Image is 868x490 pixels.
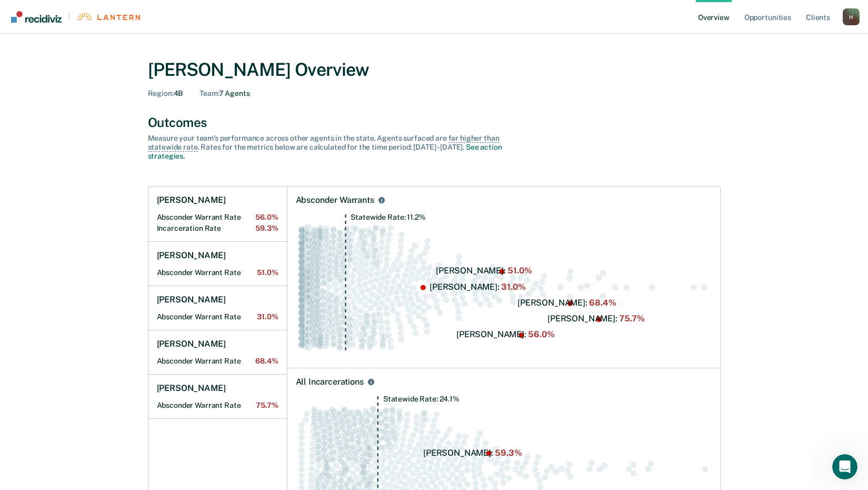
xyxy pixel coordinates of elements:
span: 68.4% [255,357,278,366]
h2: Absconder Warrant Rate [157,268,278,277]
a: [PERSON_NAME]Absconder Warrant Rate75.7% [148,375,287,419]
div: 4B [148,89,183,98]
button: Profile dropdown button [843,8,860,25]
div: Outcomes [148,115,721,130]
h1: [PERSON_NAME] [157,250,226,261]
h2: Incarceration Rate [157,224,278,233]
h2: Absconder Warrant Rate [157,213,278,222]
button: Absconder Warrants [376,195,387,205]
h1: [PERSON_NAME] [157,195,226,205]
h2: Absconder Warrant Rate [157,401,278,410]
span: 59.3% [255,224,278,233]
span: 75.7% [256,401,278,410]
h2: Absconder Warrant Rate [157,312,278,321]
a: [PERSON_NAME]Absconder Warrant Rate51.0% [148,242,287,286]
a: See action strategies. [148,143,502,160]
h1: [PERSON_NAME] [157,383,226,394]
tspan: Statewide Rate: 11.2% [351,213,425,221]
span: far higher than statewide rate [148,134,500,152]
tspan: Statewide Rate: 24.1% [383,395,459,403]
h1: [PERSON_NAME] [157,295,226,305]
div: [PERSON_NAME] Overview [148,59,721,81]
a: [PERSON_NAME]Absconder Warrant Rate31.0% [148,286,287,330]
div: Absconder Warrants [296,195,374,205]
h1: [PERSON_NAME] [157,339,226,349]
div: H [843,8,860,25]
button: All Incarcerations [366,377,376,387]
a: [PERSON_NAME]Absconder Warrant Rate56.0%Incarceration Rate59.3% [148,187,287,242]
div: 7 Agents [199,89,250,98]
span: 31.0% [257,312,278,321]
div: Swarm plot of all absconder warrant rates in the state for ALL caseloads, highlighting values of ... [296,214,712,360]
img: Recidiviz [11,11,62,23]
iframe: Intercom live chat [832,454,857,479]
span: | [62,12,76,21]
span: Team : [199,89,218,97]
h2: Absconder Warrant Rate [157,357,278,366]
div: Measure your team’s performance across other agent s in the state. Agent s surfaced are . Rates f... [148,134,516,160]
a: [PERSON_NAME]Absconder Warrant Rate68.4% [148,330,287,375]
div: All Incarcerations [296,377,364,387]
span: Region : [148,89,174,97]
img: Lantern [76,13,140,21]
span: 56.0% [255,213,278,222]
span: 51.0% [257,268,278,277]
